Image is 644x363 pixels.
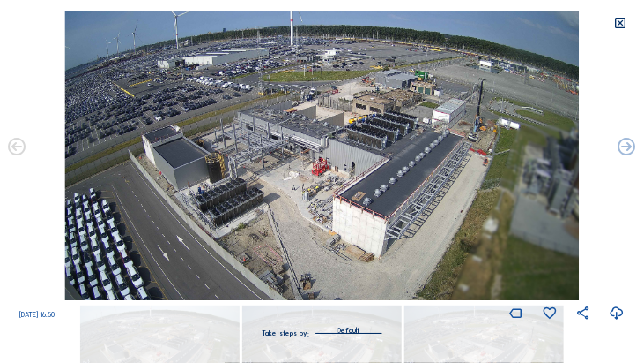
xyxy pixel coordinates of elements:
div: Default [338,322,360,338]
i: Back [617,138,638,159]
span: [DATE] 16:50 [19,310,55,319]
img: Image [64,11,580,301]
div: Take steps by: [263,329,310,337]
i: Forward [6,138,27,159]
div: Default [316,322,382,333]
